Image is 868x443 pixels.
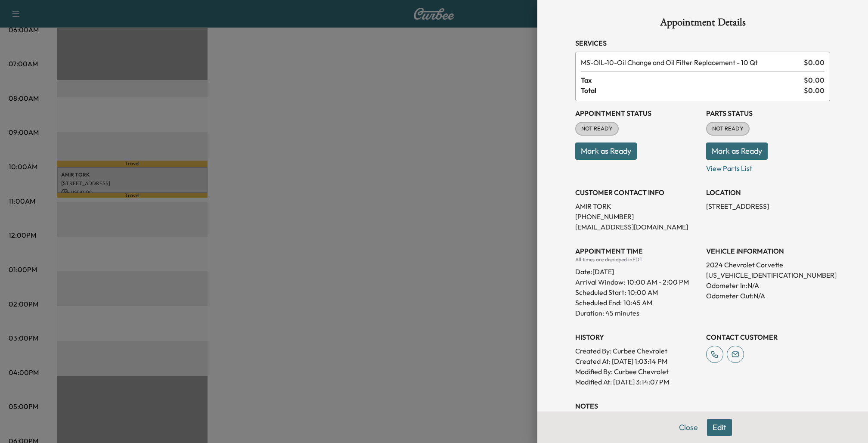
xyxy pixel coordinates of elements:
h3: VEHICLE INFORMATION [706,246,830,256]
h1: Appointment Details [575,17,830,31]
p: Modified At : [DATE] 3:14:07 PM [575,377,699,387]
h3: LOCATION [706,187,830,198]
button: Mark as Ready [575,143,637,160]
span: Oil Change and Oil Filter Replacement - 10 Qt [581,57,800,68]
h3: APPOINTMENT TIME [575,246,699,256]
h3: History [575,332,699,342]
span: $ 0.00 [804,57,825,68]
p: Modified By : Curbee Chevrolet [575,366,699,377]
h3: Parts Status [706,108,830,118]
h3: Appointment Status [575,108,699,118]
p: [STREET_ADDRESS] [706,201,830,211]
span: 10:00 AM - 2:00 PM [627,277,689,287]
button: Close [673,419,704,436]
p: AMIR TORK [575,201,699,211]
p: Scheduled End: [575,297,622,308]
p: Created By : Curbee Chevrolet [575,346,699,356]
span: Total [581,85,804,96]
p: Odometer Out: N/A [706,291,830,301]
p: [EMAIL_ADDRESS][DOMAIN_NAME] [575,222,699,232]
p: Duration: 45 minutes [575,308,699,318]
p: 2024 Chevrolet Corvette [706,260,830,270]
span: NOT READY [576,124,618,133]
button: Edit [707,419,732,436]
p: View Parts List [706,160,830,173]
p: Arrival Window: [575,277,699,287]
h3: NOTES [575,401,830,411]
span: $ 0.00 [804,75,825,85]
h3: CUSTOMER CONTACT INFO [575,187,699,198]
span: Tax [581,75,804,85]
p: Odometer In: N/A [706,280,830,291]
p: Scheduled Start: [575,287,626,297]
p: [US_VEHICLE_IDENTIFICATION_NUMBER] [706,270,830,280]
span: NOT READY [707,124,749,133]
span: $ 0.00 [804,85,825,96]
div: All times are displayed in EDT [575,256,699,263]
h3: Services [575,38,830,48]
div: Date: [DATE] [575,263,699,277]
p: [PHONE_NUMBER] [575,211,699,222]
button: Mark as Ready [706,143,768,160]
p: Created At : [DATE] 1:03:14 PM [575,356,699,366]
p: 10:45 AM [623,297,652,308]
h3: CONTACT CUSTOMER [706,332,830,342]
p: 10:00 AM [628,287,658,297]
